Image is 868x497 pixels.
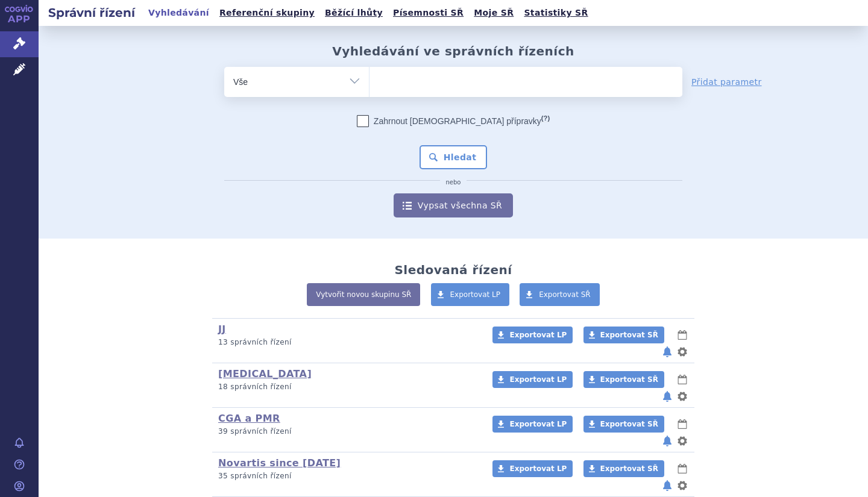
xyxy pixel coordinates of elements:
button: notifikace [661,478,673,493]
button: notifikace [661,345,673,359]
span: Exportovat LP [509,331,567,339]
h2: Vyhledávání ve správních řízeních [332,44,574,58]
a: Exportovat LP [492,416,573,433]
a: Exportovat LP [431,283,510,306]
a: CGA a PMR [218,413,280,424]
span: Exportovat LP [509,375,567,384]
a: JJ [218,324,226,335]
button: Hledat [420,145,488,169]
span: Exportovat SŘ [600,420,658,428]
a: Exportovat SŘ [583,371,664,388]
span: Exportovat LP [509,420,567,428]
a: Vypsat všechna SŘ [394,193,513,217]
abbr: (?) [541,114,550,122]
button: nastavení [676,478,688,493]
p: 39 správních řízení [218,427,477,437]
span: Exportovat SŘ [539,290,591,299]
a: Moje SŘ [470,5,517,21]
p: 35 správních řízení [218,471,477,481]
a: Exportovat SŘ [583,460,664,477]
button: lhůty [676,461,688,476]
button: lhůty [676,417,688,431]
h2: Sledovaná řízení [394,263,512,277]
button: notifikace [661,434,673,448]
p: 13 správních řízení [218,337,477,348]
span: Exportovat LP [509,464,567,473]
a: Exportovat LP [492,460,573,477]
span: Exportovat LP [450,290,501,299]
span: Exportovat SŘ [600,464,658,473]
i: nebo [440,179,467,186]
p: 18 správních řízení [218,382,477,392]
a: Referenční skupiny [216,5,318,21]
a: Vyhledávání [145,5,213,21]
label: Zahrnout [DEMOGRAPHIC_DATA] přípravky [357,115,550,127]
button: notifikace [661,389,673,404]
h2: Správní řízení [39,4,145,21]
a: Běžící lhůty [321,5,386,21]
span: Exportovat SŘ [600,331,658,339]
a: Exportovat SŘ [583,416,664,433]
a: Novartis since [DATE] [218,457,341,469]
a: Písemnosti SŘ [389,5,467,21]
span: Exportovat SŘ [600,375,658,384]
button: lhůty [676,328,688,342]
button: nastavení [676,434,688,448]
a: Exportovat LP [492,371,573,388]
a: Přidat parametr [691,76,762,88]
a: Exportovat LP [492,327,573,343]
button: nastavení [676,345,688,359]
a: Vytvořit novou skupinu SŘ [307,283,420,306]
a: Statistiky SŘ [520,5,591,21]
a: Exportovat SŘ [583,327,664,343]
a: Exportovat SŘ [520,283,600,306]
button: lhůty [676,372,688,387]
button: nastavení [676,389,688,404]
a: [MEDICAL_DATA] [218,368,312,380]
